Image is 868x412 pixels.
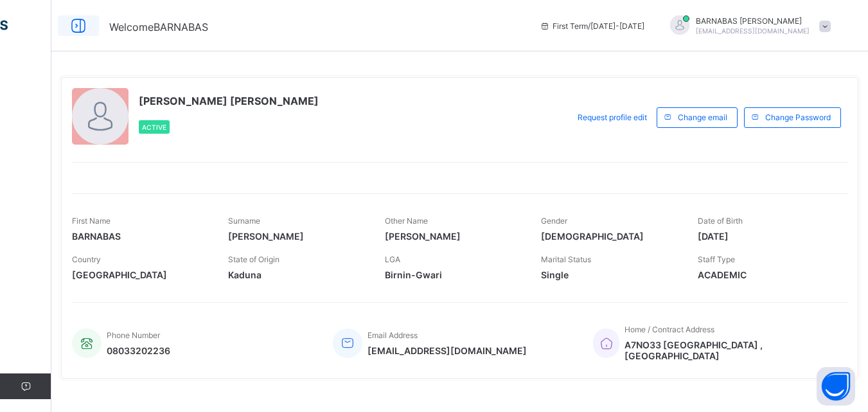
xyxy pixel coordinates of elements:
[678,112,727,122] span: Change email
[698,231,835,242] span: [DATE]
[817,367,855,406] button: Open asap
[142,123,166,131] span: Active
[624,325,714,334] span: Home / Contract Address
[541,216,567,226] span: Gender
[72,255,101,264] span: Country
[107,345,170,356] span: 08033202236
[228,231,365,242] span: [PERSON_NAME]
[72,231,209,242] span: BARNABAS
[107,330,160,340] span: Phone Number
[368,345,527,356] span: [EMAIL_ADDRESS][DOMAIN_NAME]
[72,269,209,280] span: [GEOGRAPHIC_DATA]
[540,21,644,31] span: session/term information
[109,21,208,33] span: Welcome BARNABAS
[765,112,831,122] span: Change Password
[228,255,279,264] span: State of Origin
[698,255,735,264] span: Staff Type
[624,339,835,361] span: A7NO33 [GEOGRAPHIC_DATA] , [GEOGRAPHIC_DATA]
[541,269,678,280] span: Single
[385,255,400,264] span: LGA
[368,330,418,340] span: Email Address
[657,15,837,37] div: BARNABASRICHARD
[139,94,319,107] span: [PERSON_NAME] [PERSON_NAME]
[228,216,260,226] span: Surname
[696,27,810,35] span: [EMAIL_ADDRESS][DOMAIN_NAME]
[385,269,522,280] span: Birnin-Gwari
[541,231,678,242] span: [DEMOGRAPHIC_DATA]
[578,112,647,122] span: Request profile edit
[696,16,810,26] span: BARNABAS [PERSON_NAME]
[385,231,522,242] span: [PERSON_NAME]
[385,216,428,226] span: Other Name
[541,255,591,264] span: Marital Status
[72,216,111,226] span: First Name
[698,216,743,226] span: Date of Birth
[698,269,835,280] span: ACADEMIC
[228,269,365,280] span: Kaduna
